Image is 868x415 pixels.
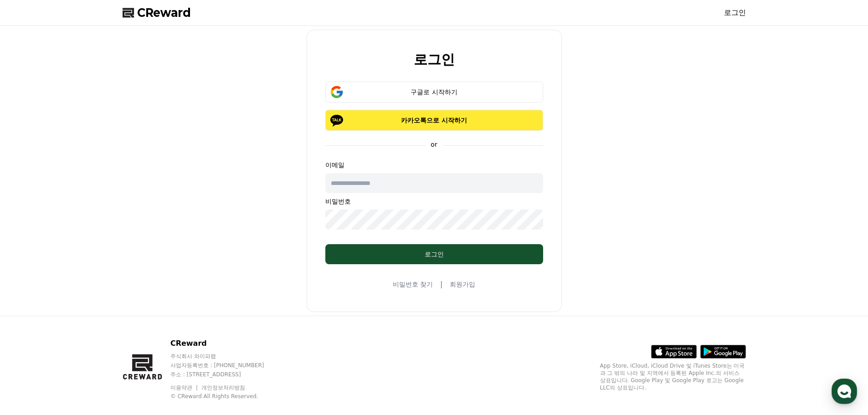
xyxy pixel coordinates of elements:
a: 대화 [60,289,118,312]
p: 주소 : [STREET_ADDRESS] [170,371,282,378]
a: 이용약관 [170,384,199,391]
a: 비밀번호 찾기 [393,280,433,289]
span: 홈 [29,302,34,310]
p: 사업자등록번호 : [PHONE_NUMBER] [170,362,282,369]
div: 구글로 시작하기 [339,87,530,97]
span: | [440,279,442,290]
a: 홈 [3,289,60,312]
a: 로그인 [724,7,746,18]
p: © CReward All Rights Reserved. [170,393,282,400]
a: 설정 [118,289,175,312]
button: 카카오톡으로 시작하기 [325,110,543,131]
span: 설정 [141,302,152,310]
a: 회원가입 [450,280,475,289]
span: CReward [137,5,191,20]
a: CReward [123,5,191,20]
p: 비밀번호 [325,197,543,206]
p: 주식회사 와이피랩 [170,353,282,360]
button: 구글로 시작하기 [325,82,543,102]
p: or [425,140,442,149]
p: CReward [170,338,282,349]
button: 로그인 [325,244,543,264]
p: 카카오톡으로 시작하기 [339,116,530,125]
div: 로그인 [344,250,525,259]
a: 개인정보처리방침 [201,384,245,391]
p: 이메일 [325,160,543,169]
h2: 로그인 [414,52,455,67]
span: 대화 [83,303,94,310]
p: App Store, iCloud, iCloud Drive 및 iTunes Store는 미국과 그 밖의 나라 및 지역에서 등록된 Apple Inc.의 서비스 상표입니다. Goo... [600,362,746,391]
